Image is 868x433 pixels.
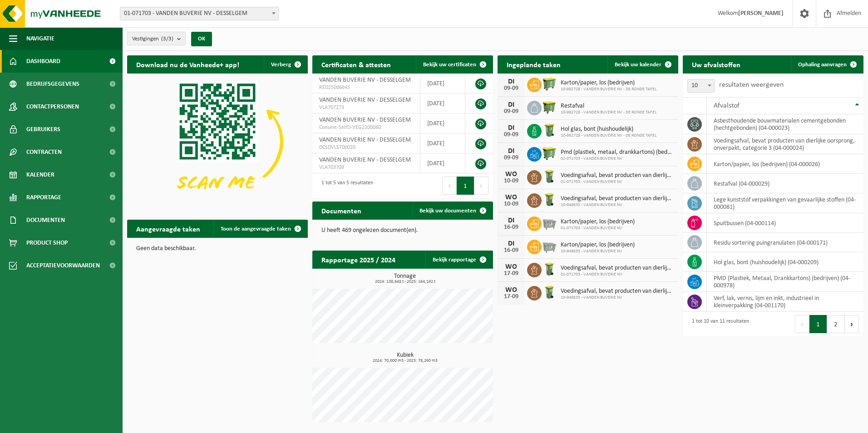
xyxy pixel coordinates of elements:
[502,217,520,224] div: DI
[502,101,520,108] div: DI
[561,226,635,231] span: 01-071703 - VANDEN BUVERIE NV
[419,208,476,214] span: Bekijk uw documenten
[542,169,557,184] img: WB-0140-HPE-GN-50
[420,113,465,133] td: [DATE]
[26,141,62,163] span: Contracten
[502,171,520,178] div: WO
[319,84,413,91] span: RED25006645
[561,265,674,272] span: Voedingsafval, bevat producten van dierlijke oorsprong, onverpakt, categorie 3
[738,10,784,17] strong: [PERSON_NAME]
[312,55,400,73] h2: Certificaten & attesten
[26,118,60,141] span: Gebruikers
[502,271,520,277] div: 17-09
[502,286,520,294] div: WO
[542,146,557,161] img: WB-0660-HPE-GN-50
[542,238,557,254] img: WB-2500-GAL-GY-01
[26,95,79,118] span: Contactpersonen
[317,359,493,363] span: 2024: 70,000 m3 - 2025: 78,260 m3
[687,314,749,334] div: 1 tot 10 van 11 resultaten
[561,218,635,226] span: Karton/papier, los (bedrijven)
[26,50,60,73] span: Dashboard
[688,79,714,92] span: 10
[561,149,674,156] span: Pmd (plastiek, metaal, drankkartons) (bedrijven)
[542,215,557,231] img: WB-2500-GAL-GY-01
[542,76,557,92] img: WB-0660-HPE-GN-50
[561,110,656,115] span: 10-992728 - VANDEN BUVERIE NV - DE RONDE TAFEL
[561,272,674,277] span: 01-071703 - VANDEN BUVERIE NV
[412,202,492,220] a: Bekijk uw documenten
[319,137,411,143] span: VANDEN BUVERIE NV - DESSELGEM
[502,194,520,201] div: WO
[420,74,465,93] td: [DATE]
[319,104,413,111] span: VLA707273
[502,178,520,184] div: 10-09
[542,261,557,277] img: WB-0140-HPE-GN-50
[707,252,863,272] td: hol glas, bont (huishoudelijk) (04-000209)
[127,32,186,45] button: Vestigingen(3/3)
[457,177,474,195] button: 1
[502,124,520,132] div: DI
[312,251,404,268] h2: Rapportage 2025 / 2024
[420,93,465,113] td: [DATE]
[502,155,520,161] div: 09-09
[561,241,635,249] span: Karton/papier, los (bedrijven)
[136,246,299,252] p: Geen data beschikbaar.
[798,62,847,68] span: Ophaling aanvragen
[827,315,845,333] button: 2
[502,132,520,138] div: 09-09
[683,55,750,73] h2: Uw afvalstoffen
[317,176,373,196] div: 1 tot 5 van 5 resultaten
[561,156,674,162] span: 01-071703 - VANDEN BUVERIE NV
[498,55,570,73] h2: Ingeplande taken
[561,195,674,202] span: Voedingsafval, bevat producten van dierlijke oorsprong, onverpakt, categorie 3
[502,263,520,271] div: WO
[707,233,863,252] td: residu sortering puingranulaten (04-000171)
[120,7,278,20] span: 01-071703 - VANDEN BUVERIE NV - DESSELGEM
[319,97,411,103] span: VANDEN BUVERIE NV - DESSELGEM
[542,99,557,115] img: WB-1100-HPE-GN-50
[420,153,465,173] td: [DATE]
[707,213,863,233] td: spuitbussen (04-000114)
[26,254,100,277] span: Acceptatievoorwaarden
[425,251,492,269] a: Bekijk rapportage
[719,81,784,89] label: resultaten weergeven
[687,79,715,93] span: 10
[26,209,65,231] span: Documenten
[561,172,674,179] span: Voedingsafval, bevat producten van dierlijke oorsprong, onverpakt, categorie 3
[809,315,827,333] button: 1
[502,294,520,300] div: 17-09
[707,174,863,193] td: restafval (04-000029)
[26,27,54,50] span: Navigatie
[502,201,520,207] div: 10-09
[416,55,492,74] a: Bekijk uw certificaten
[707,193,863,213] td: lege kunststof verpakkingen van gevaarlijke stoffen (04-000081)
[542,192,557,207] img: WB-0140-HPE-GN-50
[791,55,863,74] a: Ophaling aanvragen
[502,240,520,247] div: DI
[707,292,863,312] td: verf, lak, vernis, lijm en inkt, industrieel in kleinverpakking (04-001170)
[132,32,173,46] span: Vestigingen
[319,144,413,151] span: DCSDVLST00020
[26,73,79,95] span: Bedrijfsgegevens
[542,123,557,138] img: WB-0240-HPE-GN-50
[795,315,809,333] button: Previous
[221,226,291,232] span: Toon de aangevraagde taken
[120,7,279,20] span: 01-071703 - VANDEN BUVERIE NV - DESSELGEM
[502,85,520,92] div: 09-09
[312,202,370,219] h2: Documenten
[26,186,61,209] span: Rapportage
[615,62,661,68] span: Bekijk uw kalender
[26,231,68,254] span: Product Shop
[542,285,557,300] img: WB-0140-HPE-GN-50
[317,273,493,284] h3: Tonnage
[213,220,307,238] a: Toon de aangevraagde taken
[127,220,209,237] h2: Aangevraagde taken
[420,133,465,153] td: [DATE]
[317,352,493,363] h3: Kubiek
[319,124,413,131] span: Consent-SelfD-VEG2200060
[319,164,413,171] span: VLA703709
[707,114,863,134] td: asbesthoudende bouwmaterialen cementgebonden (hechtgebonden) (04-000023)
[319,157,411,163] span: VANDEN BUVERIE NV - DESSELGEM
[319,117,411,123] span: VANDEN BUVERIE NV - DESSELGEM
[561,288,674,295] span: Voedingsafval, bevat producten van dierlijke oorsprong, onverpakt, categorie 3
